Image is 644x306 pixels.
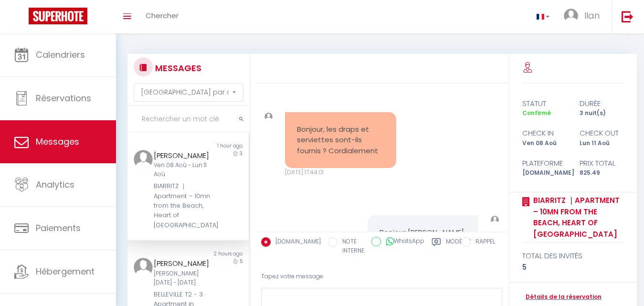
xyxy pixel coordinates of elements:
div: check out [573,127,631,139]
img: Super Booking [29,8,87,24]
div: [DOMAIN_NAME] [516,169,573,178]
div: [PERSON_NAME][DATE] - [DATE] [154,269,212,287]
pre: Bonjour, les draps et serviettes sont-ils fournis ? Cordialement [297,124,384,157]
input: Rechercher un mot clé [127,106,250,133]
div: Ven 08 Aoû [516,139,573,148]
span: Hébergement [36,265,95,277]
span: Confirmé [522,109,551,117]
div: Lun 11 Aoû [573,139,631,148]
div: 5 [522,262,624,273]
div: durée [573,98,631,109]
label: NOTE INTERNE [338,237,364,255]
div: Plateforme [516,158,573,169]
img: ... [134,150,153,169]
img: ... [564,9,578,23]
span: Chercher [146,11,179,21]
div: [PERSON_NAME] [154,258,212,269]
a: Détails de la réservation [522,293,602,302]
label: Modèles [446,237,471,257]
span: Réservations [36,92,91,104]
div: total des invités [522,250,624,262]
span: 5 [240,258,243,265]
label: RAPPEL [471,237,495,248]
span: Calendriers [36,49,85,61]
label: [DOMAIN_NAME] [271,237,321,248]
a: BIARRITZ ｜Apartment – 10mn from the Beach, Heart of [GEOGRAPHIC_DATA] [530,195,624,240]
img: ... [491,216,499,224]
div: statut [516,98,573,109]
div: [DATE] 17:44:01 [285,168,396,177]
label: WhatsApp [381,237,424,247]
div: 3 nuit(s) [573,109,631,118]
span: Ilan [584,10,600,21]
div: Ven 08 Aoû - Lun 11 Aoû [154,161,212,179]
div: [PERSON_NAME] [154,150,212,161]
div: Tapez votre message [261,265,502,288]
img: ... [134,258,153,277]
img: logout [622,11,633,22]
div: 1 hour ago [188,142,249,150]
span: 3 [240,150,243,157]
img: ... [264,113,273,121]
div: 825.49 [573,169,631,178]
span: Messages [36,136,79,148]
div: check in [516,127,573,139]
div: 2 hours ago [188,250,249,258]
div: BIARRITZ ｜Apartment – 10mn from the Beach, Heart of [GEOGRAPHIC_DATA] [154,181,212,230]
span: Analytics [36,179,74,190]
div: Prix total [573,158,631,169]
h3: MESSAGES [153,57,201,79]
span: Paiements [36,222,81,234]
